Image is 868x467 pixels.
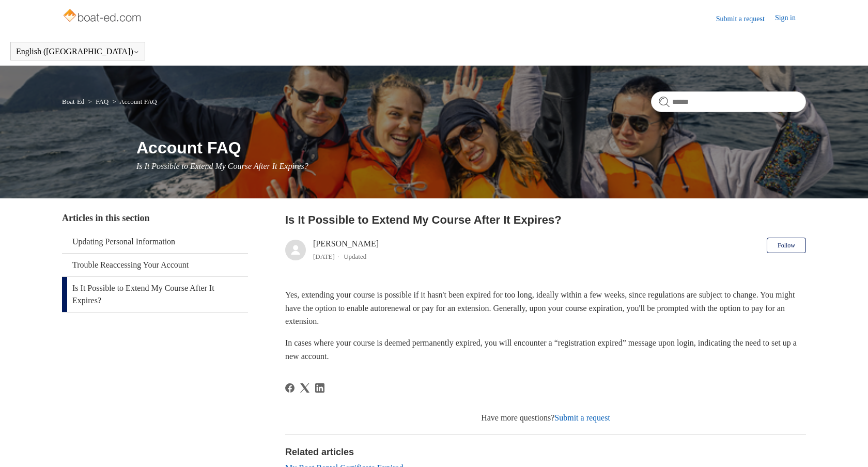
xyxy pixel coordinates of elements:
[136,135,806,160] h1: Account FAQ
[96,98,109,105] a: FAQ
[62,230,248,253] a: Updating Personal Information
[110,98,157,105] li: Account FAQ
[833,432,860,459] div: Live chat
[285,383,295,393] a: Facebook
[285,445,806,459] h2: Related articles
[300,383,309,393] svg: Share this page on X Corp
[62,98,84,105] a: Boat-Ed
[136,162,308,170] span: Is It Possible to Extend My Course After It Expires?
[313,238,379,262] div: [PERSON_NAME]
[767,238,806,253] button: Follow Article
[119,98,157,105] a: Account FAQ
[285,383,295,393] svg: Share this page on Facebook
[285,336,806,363] p: In cases where your course is deemed permanently expired, you will encounter a “registration expi...
[285,412,806,424] div: Have more questions?
[313,253,335,260] time: 03/01/2024, 15:56
[315,383,324,393] a: LinkedIn
[16,47,139,56] button: English ([GEOGRAPHIC_DATA])
[62,6,144,27] img: Boat-Ed Help Center home page
[62,277,248,312] a: Is It Possible to Extend My Course After It Expires?
[62,254,248,276] a: Trouble Reaccessing Your Account
[344,253,366,260] li: Updated
[86,98,111,105] li: FAQ
[62,213,149,223] span: Articles in this section
[62,98,86,105] li: Boat-Ed
[716,13,775,24] a: Submit a request
[285,211,806,228] h2: Is It Possible to Extend My Course After It Expires?
[651,91,806,112] input: Search
[315,383,324,393] svg: Share this page on LinkedIn
[300,383,309,393] a: X Corp
[285,288,806,328] p: Yes, extending your course is possible if it hasn't been expired for too long, ideally within a f...
[775,12,806,25] a: Sign in
[554,413,610,422] a: Submit a request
